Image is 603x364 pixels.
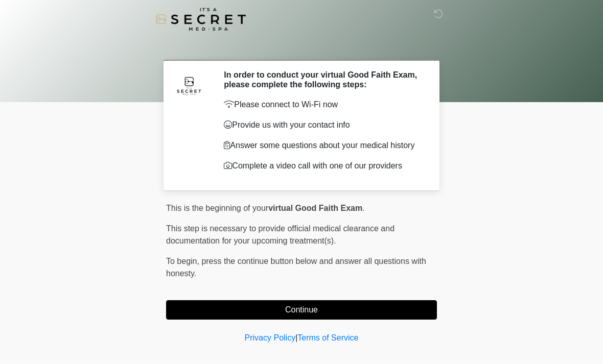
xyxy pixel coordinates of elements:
a: Privacy Policy [245,333,296,342]
img: It's A Secret Med Spa Logo [156,8,246,31]
h2: In order to conduct your virtual Good Faith Exam, please complete the following steps: [224,70,422,89]
span: To begin, [166,257,201,265]
span: press the continue button below and answer all questions with honesty. [166,257,426,278]
a: | [295,333,297,342]
h1: ‎ ‎ [158,37,445,56]
img: Agent Avatar [174,70,204,101]
button: Continue [166,300,437,320]
span: This is the beginning of your [166,204,268,212]
p: Complete a video call with one of our providers [224,160,422,172]
span: This step is necessary to provide official medical clearance and documentation for your upcoming ... [166,224,395,245]
p: Please connect to Wi-Fi now [224,99,422,111]
a: Terms of Service [297,333,358,342]
p: Provide us with your contact info [224,119,422,131]
p: Answer some questions about your medical history [224,139,422,152]
span: . [362,204,364,212]
strong: virtual Good Faith Exam [268,204,362,212]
